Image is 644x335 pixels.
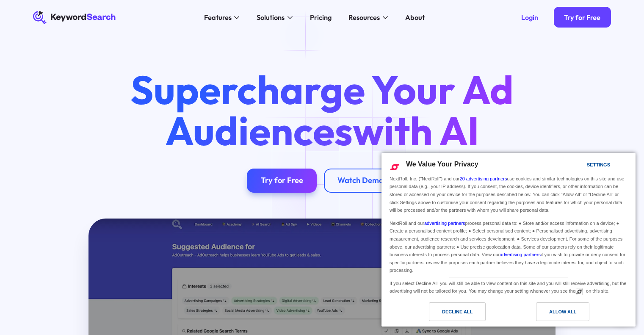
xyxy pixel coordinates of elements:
div: Try for Free [261,176,303,185]
div: Try for Free [564,13,600,22]
div: Login [521,13,538,22]
div: Allow All [549,307,576,316]
div: Watch Demo [337,176,383,185]
div: Resources [348,12,380,23]
a: 20 advertising partners [460,176,507,181]
div: Decline All [442,307,473,316]
a: Decline All [387,302,509,325]
div: Solutions [257,12,285,23]
div: If you select Decline All, you will still be able to view content on this site and you will still... [388,277,629,296]
a: Allow All [509,302,630,325]
a: About [400,11,430,25]
div: Features [204,12,232,23]
a: advertising partners [424,221,465,226]
a: Settings [572,158,592,174]
div: Settings [587,160,610,169]
a: Try for Free [554,7,611,28]
div: Pricing [310,12,332,23]
a: Login [511,7,548,28]
div: NextRoll, Inc. ("NextRoll") and our use cookies and similar technologies on this site and use per... [388,174,629,215]
span: We Value Your Privacy [406,161,478,168]
span: with AI [353,105,479,155]
div: About [405,12,425,23]
div: NextRoll and our process personal data to: ● Store and/or access information on a device; ● Creat... [388,217,629,275]
h1: Supercharge Your Ad Audiences [114,69,529,151]
a: advertising partners [500,252,541,257]
a: Pricing [304,11,337,25]
a: Try for Free [247,169,317,193]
